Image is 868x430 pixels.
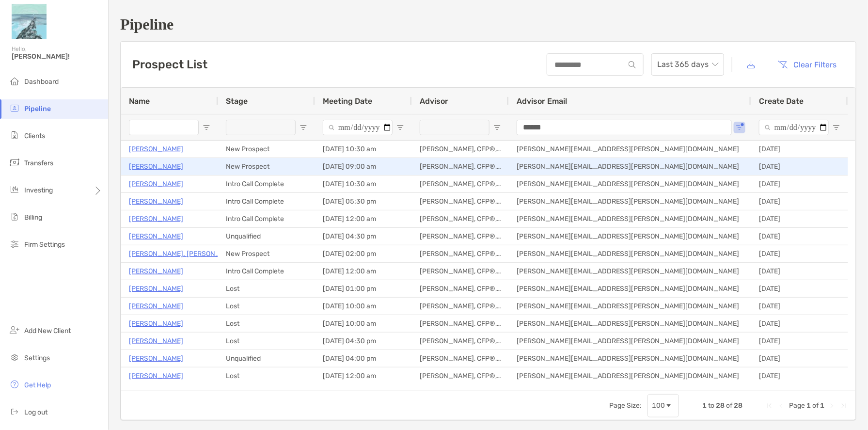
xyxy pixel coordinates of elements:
[129,352,183,365] a: [PERSON_NAME]
[218,210,315,227] div: Intro Call Complete
[129,160,183,173] a: [PERSON_NAME]
[129,318,183,330] a: [PERSON_NAME]
[300,124,307,131] button: Open Filter Menu
[806,401,811,410] span: 1
[517,120,732,135] input: Advisor Email Filter Input
[412,228,509,245] div: [PERSON_NAME], CFP®, CFSLA
[9,184,20,195] img: investing icon
[833,124,840,131] button: Open Filter Menu
[129,143,183,155] a: [PERSON_NAME]
[24,381,51,389] span: Get Help
[509,263,751,280] div: [PERSON_NAME][EMAIL_ADDRESS][PERSON_NAME][DOMAIN_NAME]
[509,228,751,245] div: [PERSON_NAME][EMAIL_ADDRESS][PERSON_NAME][DOMAIN_NAME]
[493,124,501,131] button: Open Filter Menu
[509,298,751,315] div: [PERSON_NAME][EMAIL_ADDRESS][PERSON_NAME][DOMAIN_NAME]
[716,401,725,410] span: 28
[24,132,45,140] span: Clients
[751,315,848,332] div: [DATE]
[820,401,824,410] span: 1
[323,96,372,106] span: Meeting Date
[24,408,47,416] span: Log out
[129,265,183,277] a: [PERSON_NAME]
[218,193,315,210] div: Intro Call Complete
[840,402,848,410] div: Last Page
[129,195,183,207] a: [PERSON_NAME]
[708,401,714,410] span: to
[9,102,20,114] img: pipeline icon
[509,193,751,210] div: [PERSON_NAME][EMAIL_ADDRESS][PERSON_NAME][DOMAIN_NAME]
[129,248,241,260] a: [PERSON_NAME]. [PERSON_NAME]
[129,370,183,382] a: [PERSON_NAME]
[218,245,315,262] div: New Prospect
[509,280,751,297] div: [PERSON_NAME][EMAIL_ADDRESS][PERSON_NAME][DOMAIN_NAME]
[129,178,183,190] a: [PERSON_NAME]
[218,228,315,245] div: Unqualified
[24,354,50,362] span: Settings
[412,158,509,175] div: [PERSON_NAME], CFP®, CFSLA
[24,105,51,113] span: Pipeline
[203,124,210,131] button: Open Filter Menu
[129,335,183,347] a: [PERSON_NAME]
[412,367,509,384] div: [PERSON_NAME], CFP®, CFSLA
[9,157,20,168] img: transfers icon
[315,263,412,280] div: [DATE] 12:00 am
[24,327,71,335] span: Add New Client
[751,333,848,350] div: [DATE]
[24,186,53,194] span: Investing
[132,58,207,71] h3: Prospect List
[751,210,848,227] div: [DATE]
[509,315,751,332] div: [PERSON_NAME][EMAIL_ADDRESS][PERSON_NAME][DOMAIN_NAME]
[24,240,65,249] span: Firm Settings
[315,210,412,227] div: [DATE] 12:00 am
[412,193,509,210] div: [PERSON_NAME], CFP®, CFSLA
[828,402,836,410] div: Next Page
[812,401,819,410] span: of
[751,298,848,315] div: [DATE]
[129,300,183,312] a: [PERSON_NAME]
[9,379,20,390] img: get-help icon
[12,4,47,39] img: Zoe Logo
[120,16,856,33] h1: Pipeline
[396,124,404,131] button: Open Filter Menu
[509,210,751,227] div: [PERSON_NAME][EMAIL_ADDRESS][PERSON_NAME][DOMAIN_NAME]
[751,141,848,158] div: [DATE]
[726,401,732,410] span: of
[9,129,20,141] img: clients icon
[129,213,183,225] a: [PERSON_NAME]
[647,394,679,417] div: Page Size
[218,298,315,315] div: Lost
[24,159,53,167] span: Transfers
[218,263,315,280] div: Intro Call Complete
[652,401,665,410] div: 100
[129,96,150,106] span: Name
[9,211,20,223] img: billing icon
[24,213,42,222] span: Billing
[517,96,567,106] span: Advisor Email
[315,193,412,210] div: [DATE] 05:30 pm
[412,175,509,192] div: [PERSON_NAME], CFP®, CFSLA
[736,124,743,131] button: Open Filter Menu
[412,298,509,315] div: [PERSON_NAME], CFP®, CFSLA
[315,350,412,367] div: [DATE] 04:00 pm
[412,350,509,367] div: [PERSON_NAME], CFP®, CFSLA
[509,141,751,158] div: [PERSON_NAME][EMAIL_ADDRESS][PERSON_NAME][DOMAIN_NAME]
[412,245,509,262] div: [PERSON_NAME], CFP®, CFSLA
[751,193,848,210] div: [DATE]
[218,333,315,350] div: Lost
[751,175,848,192] div: [DATE]
[509,333,751,350] div: [PERSON_NAME][EMAIL_ADDRESS][PERSON_NAME][DOMAIN_NAME]
[412,280,509,297] div: [PERSON_NAME], CFP®, CFSLA
[218,315,315,332] div: Lost
[751,245,848,262] div: [DATE]
[218,367,315,384] div: Lost
[218,158,315,175] div: New Prospect
[751,263,848,280] div: [DATE]
[509,245,751,262] div: [PERSON_NAME][EMAIL_ADDRESS][PERSON_NAME][DOMAIN_NAME]
[218,175,315,192] div: Intro Call Complete
[218,280,315,297] div: Lost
